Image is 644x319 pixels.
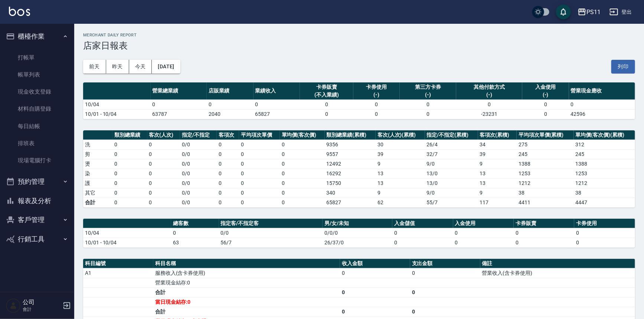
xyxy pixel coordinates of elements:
[353,100,400,109] td: 0
[217,169,239,178] td: 0
[376,149,425,159] td: 39
[3,100,71,117] a: 材料自購登錄
[478,169,517,178] td: 13
[83,130,635,208] table: a dense table
[180,169,217,178] td: 0 / 0
[153,307,340,316] td: 合計
[153,268,340,278] td: 服務收入(含卡券使用)
[478,188,517,198] td: 9
[574,159,635,169] td: 1388
[323,238,392,247] td: 26/37/0
[23,306,61,313] p: 會計
[517,169,574,178] td: 1253
[280,188,325,198] td: 0
[152,60,180,74] button: [DATE]
[340,268,410,278] td: 0
[239,159,279,169] td: 0
[569,82,635,100] th: 營業現金應收
[517,178,574,188] td: 1212
[112,188,147,198] td: 0
[402,83,454,91] div: 第三方卡券
[171,228,219,238] td: 0
[376,198,425,207] td: 62
[458,83,520,91] div: 其他付款方式
[3,191,71,211] button: 報表及分析
[514,219,574,228] th: 卡券販賣
[400,109,456,119] td: 0
[147,149,180,159] td: 0
[425,130,478,140] th: 指定/不指定(累積)
[556,4,571,19] button: save
[83,219,635,248] table: a dense table
[83,238,171,247] td: 10/01 - 10/04
[129,60,152,74] button: 今天
[574,188,635,198] td: 38
[239,149,279,159] td: 0
[83,100,151,109] td: 10/04
[112,198,147,207] td: 0
[180,188,217,198] td: 0 / 0
[480,259,635,268] th: 備註
[607,5,635,19] button: 登出
[217,178,239,188] td: 0
[180,159,217,169] td: 0 / 0
[217,140,239,149] td: 0
[425,188,478,198] td: 9 / 0
[425,149,478,159] td: 32 / 7
[325,140,376,149] td: 9356
[300,109,353,119] td: 0
[9,7,30,16] img: Logo
[280,130,325,140] th: 單均價(客次價)
[524,91,567,99] div: (-)
[153,297,340,307] td: 當日現金結存:0
[3,230,71,249] button: 行銷工具
[392,219,453,228] th: 入金儲值
[402,91,454,99] div: (-)
[340,259,410,268] th: 收入金額
[517,149,574,159] td: 245
[3,152,71,169] a: 現場電腦打卡
[6,298,21,313] img: Person
[217,198,239,207] td: 0
[83,33,635,38] h2: Merchant Daily Report
[453,219,514,228] th: 入金使用
[217,149,239,159] td: 0
[180,149,217,159] td: 0 / 0
[522,109,569,119] td: 0
[147,169,180,178] td: 0
[425,169,478,178] td: 13 / 0
[517,198,574,207] td: 4411
[147,140,180,149] td: 0
[83,109,151,119] td: 10/01 - 10/04
[147,130,180,140] th: 客次(人次)
[151,109,207,119] td: 63787
[239,198,279,207] td: 0
[478,149,517,159] td: 39
[392,228,453,238] td: 0
[83,178,112,188] td: 護
[517,159,574,169] td: 1388
[514,238,574,247] td: 0
[83,159,112,169] td: 燙
[147,198,180,207] td: 0
[207,100,253,109] td: 0
[425,198,478,207] td: 55/7
[219,219,323,228] th: 指定客/不指定客
[147,178,180,188] td: 0
[3,172,71,191] button: 預約管理
[23,299,61,306] h5: 公司
[574,130,635,140] th: 單均價(客次價)(累積)
[574,169,635,178] td: 1253
[323,219,392,228] th: 男/女/未知
[254,100,300,109] td: 0
[239,140,279,149] td: 0
[180,130,217,140] th: 指定/不指定
[254,109,300,119] td: 65827
[3,118,71,135] a: 每日結帳
[569,100,635,109] td: 0
[112,169,147,178] td: 0
[83,140,112,149] td: 洗
[478,178,517,188] td: 13
[83,198,112,207] td: 合計
[280,198,325,207] td: 0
